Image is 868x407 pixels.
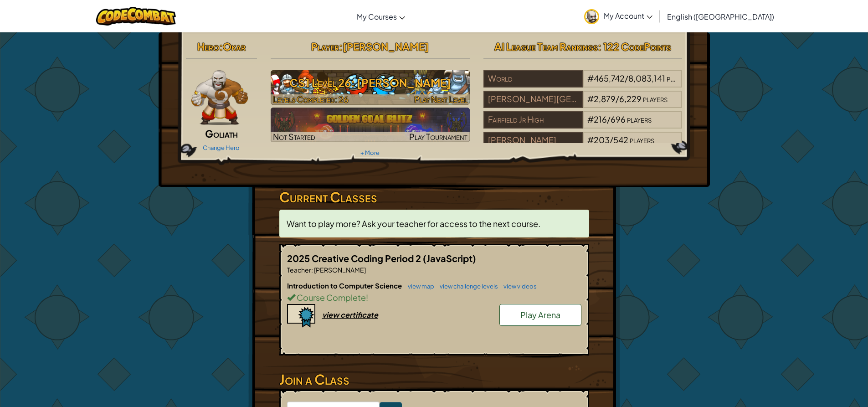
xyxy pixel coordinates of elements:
[219,40,223,53] span: :
[435,283,498,290] a: view challenge levels
[594,93,616,104] span: 2,879
[311,266,313,274] span: :
[663,4,779,29] a: English ([GEOGRAPHIC_DATA])
[483,79,683,89] a: World#465,742/8,083,141players
[403,283,434,290] a: view map
[271,72,470,93] h3: CS1 Level 26: [PERSON_NAME]
[594,73,625,83] span: 465,742
[630,134,654,145] span: players
[409,131,467,142] span: Play Tournament
[311,40,339,53] span: Player
[494,40,598,53] span: AI League Team Rankings
[587,134,594,145] span: #
[483,132,583,149] div: [PERSON_NAME]
[279,187,589,207] h3: Current Classes
[580,2,657,31] a: My Account
[203,144,240,151] a: Change Hero
[287,266,311,274] span: Teacher
[604,11,652,21] span: My Account
[584,9,599,24] img: avatar
[611,114,626,124] span: 696
[483,99,683,110] a: [PERSON_NAME][GEOGRAPHIC_DATA]#2,879/6,229players
[625,73,628,83] span: /
[587,93,594,104] span: #
[483,120,683,130] a: Fairfield Jr High#216/696players
[271,108,470,142] a: Not StartedPlay Tournament
[483,111,583,129] div: Fairfield Jr High
[313,266,366,274] span: [PERSON_NAME]
[483,70,583,88] div: World
[520,309,560,320] span: Play Arena
[287,252,423,264] span: 2025 Creative Coding Period 2
[619,93,642,104] span: 6,229
[594,134,610,145] span: 203
[339,40,343,53] span: :
[287,310,378,319] a: view certificate
[273,94,349,104] span: Levels Completed: 26
[587,114,594,124] span: #
[616,93,619,104] span: /
[414,94,467,104] span: Play Next Level
[607,114,611,124] span: /
[587,73,594,83] span: #
[483,91,583,108] div: [PERSON_NAME][GEOGRAPHIC_DATA]
[271,70,470,105] a: Play Next Level
[667,73,691,83] span: players
[627,114,652,124] span: players
[667,12,774,21] span: English ([GEOGRAPHIC_DATA])
[271,70,470,105] img: CS1 Level 26: Wakka Maul
[279,369,589,390] h3: Join a Class
[287,218,540,229] span: Want to play more? Ask your teacher for access to the next course.
[483,140,683,151] a: [PERSON_NAME]#203/542players
[352,4,410,29] a: My Courses
[628,73,665,83] span: 8,083,141
[499,283,537,290] a: view videos
[610,134,613,145] span: /
[271,108,470,142] img: Golden Goal
[96,7,176,26] img: CodeCombat logo
[343,40,429,53] span: [PERSON_NAME]
[322,310,378,319] div: view certificate
[357,12,397,21] span: My Courses
[205,127,238,140] span: Goliath
[613,134,628,145] span: 542
[287,304,315,328] img: certificate-icon.png
[598,40,671,53] span: : 122 CodePoints
[295,292,366,303] span: Course Complete
[287,281,403,290] span: Introduction to Computer Science
[423,252,476,264] span: (JavaScript)
[360,149,380,156] a: + More
[197,40,219,53] span: Hero
[643,93,668,104] span: players
[273,131,315,142] span: Not Started
[191,70,248,125] img: goliath-pose.png
[223,40,246,53] span: Okar
[594,114,607,124] span: 216
[366,292,368,303] span: !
